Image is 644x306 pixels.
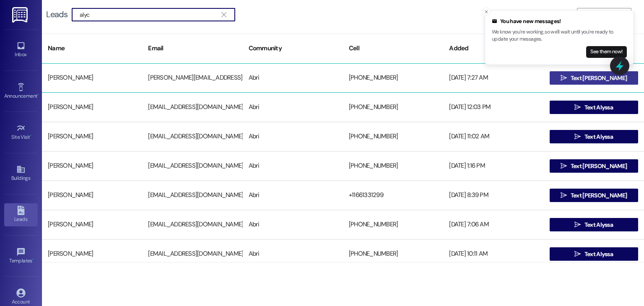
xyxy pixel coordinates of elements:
div: [PHONE_NUMBER] [343,246,443,262]
span: Text [PERSON_NAME] [571,191,627,200]
div: [DATE] 1:16 PM [443,158,543,174]
i:  [574,251,581,257]
div: [EMAIL_ADDRESS][DOMAIN_NAME] [142,246,242,262]
div: [PHONE_NUMBER] [343,216,443,233]
button: Text Alyssa [550,247,638,261]
div: Abri [243,158,343,174]
button: Close toast [482,8,491,16]
div: +11661331299 [343,187,443,204]
span: • [37,92,39,98]
span: Text Alyssa [584,103,613,112]
div: [DATE] 11:02 AM [443,128,543,145]
i:  [561,192,567,199]
div: [DATE] 7:27 AM [443,70,543,86]
div: Added [443,38,543,59]
div: You have new messages! [492,17,627,26]
span: Text Alyssa [584,250,613,259]
i:  [561,75,567,81]
button: Text Alyssa [550,130,638,143]
span: • [30,133,31,139]
div: Abri [243,187,343,204]
button: See them now! [586,46,627,58]
div: Abri [243,70,343,86]
div: [EMAIL_ADDRESS][DOMAIN_NAME] [142,187,242,204]
input: Search name/email/community (quotes for exact match e.g. "John Smith") [80,9,217,21]
div: [EMAIL_ADDRESS][DOMAIN_NAME] [142,216,242,233]
div: [DATE] 10:11 AM [443,246,543,262]
a: Site Visit • [4,121,38,144]
div: [EMAIL_ADDRESS][DOMAIN_NAME] [142,158,242,174]
div: Abri [243,216,343,233]
span: Text [PERSON_NAME] [571,74,627,83]
div: [DATE] 7:06 AM [443,216,543,233]
a: Buildings [4,162,38,185]
div: [PHONE_NUMBER] [343,70,443,86]
div: [PHONE_NUMBER] [343,128,443,145]
span: Text Alyssa [584,132,613,141]
div: [PHONE_NUMBER] [343,99,443,116]
button: Clear text [217,8,231,21]
button: Text Alyssa [550,218,638,231]
div: [DATE] 8:39 PM [443,187,543,204]
div: [EMAIL_ADDRESS][DOMAIN_NAME] [142,128,242,145]
div: Abri [243,99,343,116]
div: [PERSON_NAME] [42,246,142,262]
i:  [221,11,226,18]
button: Text Alyssa [550,101,638,114]
i:  [561,163,567,169]
div: Abri [243,246,343,262]
div: Abri [243,128,343,145]
div: [PERSON_NAME] [42,216,142,233]
button: Text [PERSON_NAME] [550,189,638,202]
div: [PERSON_NAME] [42,70,142,86]
div: Cell [343,38,443,59]
p: We know you're working, so we'll wait until you're ready to update your messages. [492,29,627,43]
div: Community [243,38,343,59]
i:  [574,221,581,228]
div: [PERSON_NAME] [42,158,142,174]
div: Email [142,38,242,59]
div: [PERSON_NAME] [42,128,142,145]
div: [PERSON_NAME] [42,187,142,204]
a: Templates • [4,245,38,267]
button: Text [PERSON_NAME] [550,159,638,173]
a: Leads [4,203,38,226]
div: [EMAIL_ADDRESS][DOMAIN_NAME] [142,99,242,116]
div: [PERSON_NAME] [42,99,142,116]
button: Text [PERSON_NAME] [550,71,638,85]
div: [PERSON_NAME][EMAIL_ADDRESS][PERSON_NAME][DOMAIN_NAME] [142,70,242,86]
img: ResiDesk Logo [12,7,29,23]
div: Name [42,38,142,59]
div: [DATE] 12:03 PM [443,99,543,116]
a: Inbox [4,39,38,61]
div: Leads [46,10,68,19]
i:  [574,104,581,111]
div: [PHONE_NUMBER] [343,158,443,174]
i:  [574,133,581,140]
span: Text Alyssa [584,220,613,229]
span: • [32,257,34,262]
span: Text [PERSON_NAME] [571,162,627,171]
